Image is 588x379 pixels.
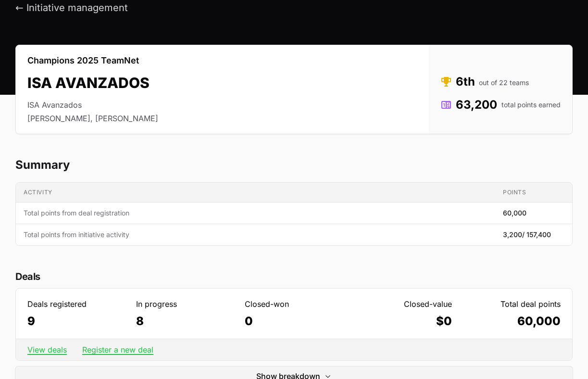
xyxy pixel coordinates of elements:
section: ISA AVANZADOS's progress summary [15,157,573,246]
span: total points earned [501,100,561,110]
th: Points [495,183,572,202]
p: Champions 2025 TeamNet [27,55,158,66]
dd: 9 [27,314,126,329]
dt: In progress [136,298,235,310]
a: Register a new deal [82,345,153,354]
button: ← Initiative management [15,2,128,14]
dd: 60,000 [462,314,561,329]
dt: Total deal points [462,298,561,310]
dd: 6th [440,74,561,89]
dd: 0 [245,314,344,329]
h2: ISA AVANZADOS [27,74,158,91]
h2: Deals [15,269,573,284]
h2: Summary [15,157,573,173]
span: Total points from initiative activity [24,230,488,240]
span: / 157,400 [522,230,551,239]
span: 3,200 [503,230,551,240]
span: out of 22 teams [479,78,529,88]
dt: Deals registered [27,298,126,310]
span: 60,000 [503,208,526,218]
a: View deals [27,345,67,354]
li: [PERSON_NAME], [PERSON_NAME] [27,113,158,124]
dt: Closed-won [245,298,344,310]
section: ISA AVANZADOS's details [15,45,573,134]
dd: 8 [136,314,235,329]
dt: Closed-value [353,298,452,310]
th: Activity [16,183,495,202]
dd: 63,200 [440,97,561,113]
span: Total points from deal registration [24,208,488,218]
li: ISA Avanzados [27,99,158,111]
dd: $0 [353,314,452,329]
